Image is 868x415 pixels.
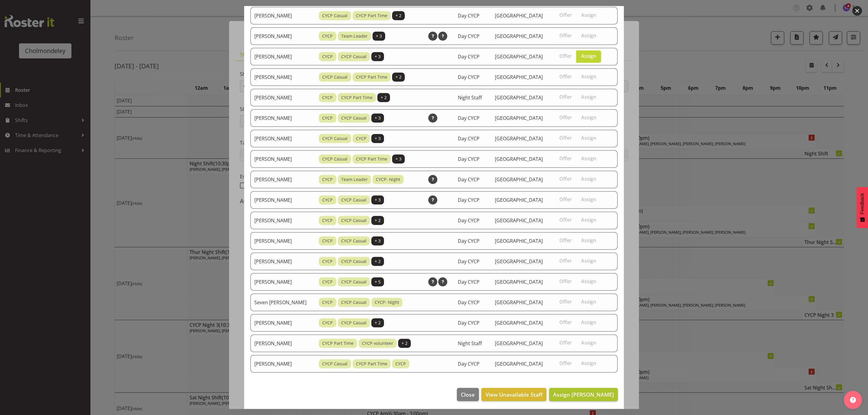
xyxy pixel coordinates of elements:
[250,48,315,65] td: [PERSON_NAME]
[322,53,333,60] span: CYCP
[341,279,366,285] span: CYCP Casual
[581,33,596,39] span: Assign
[322,320,333,326] span: CYCP
[322,12,348,19] span: CYCP Casual
[581,258,596,264] span: Assign
[559,33,572,39] span: Offer
[495,299,543,306] span: [GEOGRAPHIC_DATA]
[458,94,482,101] span: Night Staff
[461,391,475,398] span: Close
[356,156,387,162] span: CYCP Part Time
[559,155,572,161] span: Offer
[458,12,480,19] span: Day CYCP
[559,53,572,59] span: Offer
[458,33,480,39] span: Day CYCP
[857,187,868,228] button: Feedback - Show survey
[341,33,368,39] span: Team Leader
[581,196,596,202] span: Assign
[322,94,333,101] span: CYCP
[581,237,596,243] span: Assign
[559,196,572,202] span: Offer
[322,33,333,39] span: CYCP
[495,197,543,203] span: [GEOGRAPHIC_DATA]
[495,340,543,347] span: [GEOGRAPHIC_DATA]
[250,212,315,229] td: [PERSON_NAME]
[559,73,572,80] span: Offer
[458,53,480,60] span: Day CYCP
[581,278,596,284] span: Assign
[458,340,482,347] span: Night Staff
[559,114,572,120] span: Offer
[559,340,572,346] span: Offer
[376,176,400,183] span: CYCP- Night
[495,320,543,326] span: [GEOGRAPHIC_DATA]
[457,388,479,401] button: Close
[322,340,354,347] span: CYCP Part Time
[250,7,315,24] td: [PERSON_NAME]
[341,238,366,244] span: CYCP Casual
[341,299,366,306] span: CYCP Casual
[559,278,572,284] span: Offer
[250,273,315,291] td: [PERSON_NAME]
[322,74,348,80] span: CYCP Casual
[458,74,480,80] span: Day CYCP
[581,155,596,161] span: Assign
[495,360,543,367] span: [GEOGRAPHIC_DATA]
[356,360,387,367] span: CYCP Part Time
[395,12,401,19] span: + 2
[559,299,572,305] span: Offer
[341,320,366,326] span: CYCP Casual
[495,135,543,142] span: [GEOGRAPHIC_DATA]
[250,294,315,311] td: Seven [PERSON_NAME]
[356,74,387,80] span: CYCP Part Time
[341,115,366,121] span: CYCP Casual
[322,217,333,224] span: CYCP
[341,176,368,183] span: Team Leader
[458,238,480,244] span: Day CYCP
[362,340,393,347] span: CYCP volunteer
[356,135,366,142] span: CYCP
[581,360,596,366] span: Assign
[395,360,406,367] span: CYCP
[495,258,543,265] span: [GEOGRAPHIC_DATA]
[375,115,381,121] span: + 3
[581,114,596,120] span: Assign
[250,68,315,86] td: [PERSON_NAME]
[559,176,572,182] span: Offer
[458,197,480,203] span: Day CYCP
[559,135,572,141] span: Offer
[495,217,543,224] span: [GEOGRAPHIC_DATA]
[250,27,315,45] td: [PERSON_NAME]
[495,176,543,183] span: [GEOGRAPHIC_DATA]
[341,94,373,101] span: CYCP Part Time
[581,73,596,80] span: Assign
[375,279,381,285] span: + 5
[581,12,596,18] span: Assign
[341,217,366,224] span: CYCP Casual
[375,238,381,244] span: + 3
[322,279,333,285] span: CYCP
[495,33,543,39] span: [GEOGRAPHIC_DATA]
[458,217,480,224] span: Day CYCP
[581,217,596,223] span: Assign
[322,197,333,203] span: CYCP
[401,340,407,347] span: + 2
[581,94,596,100] span: Assign
[495,279,543,285] span: [GEOGRAPHIC_DATA]
[495,53,543,60] span: [GEOGRAPHIC_DATA]
[250,335,315,352] td: [PERSON_NAME]
[495,74,543,80] span: [GEOGRAPHIC_DATA]
[458,299,480,306] span: Day CYCP
[375,197,381,203] span: + 3
[250,89,315,106] td: [PERSON_NAME]
[375,320,381,326] span: + 2
[860,193,865,214] span: Feedback
[581,319,596,325] span: Assign
[553,391,614,398] span: Assign [PERSON_NAME]
[322,135,348,142] span: CYCP Casual
[375,299,399,306] span: CYCP- Night
[356,12,387,19] span: CYCP Part Time
[559,12,572,18] span: Offer
[458,258,480,265] span: Day CYCP
[581,176,596,182] span: Assign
